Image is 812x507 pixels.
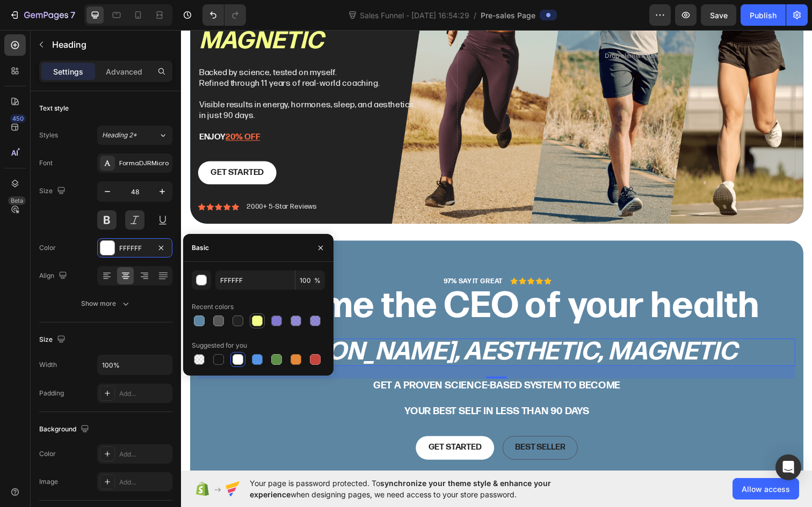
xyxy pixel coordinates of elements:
div: Color [39,449,56,459]
div: Recent colors [192,302,234,312]
p: 97% SAY IT GREAT [268,252,329,261]
button: Get started [240,415,320,439]
div: Size [39,184,68,199]
div: Background [39,422,91,437]
button: Best Seller [328,415,405,439]
h2: Rich Text Editor. Editing area: main [17,262,627,302]
span: Pre-sales Page [481,10,535,21]
p: 7 [70,9,75,21]
strong: Your Best Self in Less than 90 days [228,383,417,395]
div: Open Intercom Messenger [775,454,801,480]
div: Undo/Redo [202,4,246,26]
p: Heading [52,38,168,51]
p: Settings [53,66,83,77]
span: Heading 2* [102,130,137,140]
span: / [474,10,476,21]
span: Sales Funnel - [DATE] 16:54:29 [358,10,472,21]
p: Advanced [106,66,142,77]
div: Text style [39,104,69,113]
div: Color [39,243,56,253]
p: [PERSON_NAME], Aesthetic, Magnetic [18,316,626,342]
div: Add... [119,477,170,487]
div: Align [39,269,69,283]
div: Best Seller [341,421,392,432]
div: Width [39,360,57,370]
button: 7 [4,4,80,26]
div: Get started [252,421,307,432]
button: Save [701,4,736,26]
div: FormaDJRMicro [119,159,170,168]
span: % [314,276,321,285]
button: Publish [741,4,786,26]
p: Become the CEO of your health [18,263,626,301]
div: Padding [39,388,64,398]
div: FFFFFF [119,244,150,253]
div: Styles [39,130,58,140]
button: Heading 2* [97,126,172,145]
div: Show more [81,298,131,309]
div: Add... [119,450,170,459]
div: Size [39,333,68,347]
button: Allow access [733,478,799,499]
div: Font [39,158,53,168]
h2: Rich Text Editor. Editing area: main [17,315,627,343]
strong: Get a Proven Science-Based System to become [196,357,448,369]
button: Show more [39,294,172,313]
div: Publish [750,10,777,21]
span: Allow access [742,483,790,495]
input: Eg: FFFFFF [215,270,295,290]
span: Save [710,11,728,20]
div: Basic [192,243,209,253]
div: Image [39,477,58,487]
input: Auto [98,355,172,374]
div: 450 [10,114,26,123]
iframe: Design area [181,30,812,471]
div: Add... [119,389,170,399]
span: synchronize your theme style & enhance your experience [250,479,551,499]
div: Suggested for you [192,341,247,350]
span: Your page is password protected. To when designing pages, we need access to your store password. [250,477,593,500]
div: Beta [8,196,26,205]
div: Heading [31,300,60,310]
